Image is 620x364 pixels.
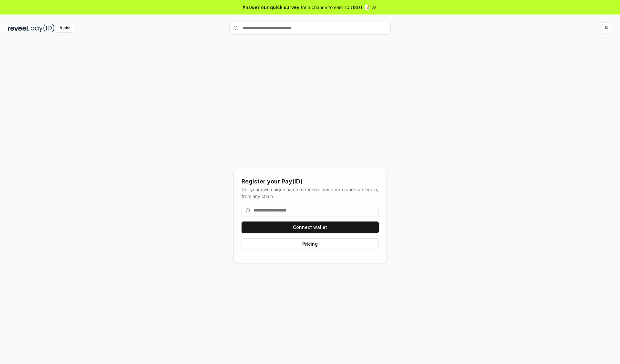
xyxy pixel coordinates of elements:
div: Register your Pay(ID) [242,177,379,186]
div: Get your own unique name to receive any crypto and stablecoin, from any chain [242,186,379,200]
img: reveel_dark [8,24,29,32]
div: Alpha [56,24,74,32]
span: for a chance to earn 10 USDT 📝 [301,4,370,11]
button: Pricing [242,238,379,250]
span: Answer our quick survey [243,4,299,11]
img: pay_id [31,24,55,32]
button: Connect wallet [242,221,379,233]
